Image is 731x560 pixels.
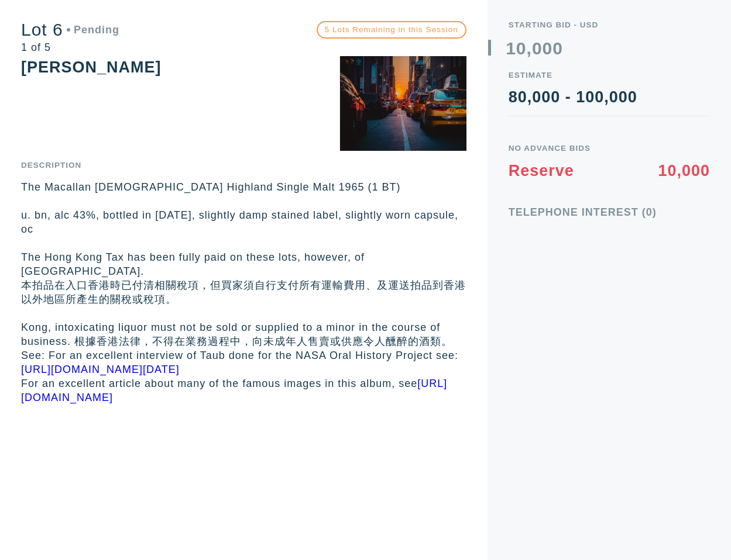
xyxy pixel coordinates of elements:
p: For an excellent article about many of the famous images in this album, see [21,376,466,405]
div: No Advance Bids [509,144,710,153]
p: 本拍品在入口香港時已付清相關稅項，但買家須自行支付所有運輸費用、及運送拍品到香港以外地區所產生的關稅或稅項。 [21,278,466,306]
div: 1 [506,40,516,57]
div: 0 [516,40,527,57]
a: [URL][DOMAIN_NAME][DATE] [21,364,180,375]
p: See: For an excellent interview of Taub done for the NASA Oral History Project see: [21,348,466,376]
div: Description [21,161,466,170]
div: Lot 6 [21,21,119,39]
a: [URL][DOMAIN_NAME] [21,378,447,403]
div: Telephone Interest (0) [509,207,710,217]
div: 80,000 - 100,000 [509,89,710,105]
div: 1 of 5 [21,42,119,53]
p: The Macallan [DEMOGRAPHIC_DATA] Highland Single Malt 1965 (1 BT) [21,180,466,194]
p: u. bn, alc 43%, bottled in [DATE], slightly damp stained label, slightly worn capsule, oc [21,208,466,236]
div: Starting Bid - USD [509,21,710,29]
div: Reserve [509,163,574,179]
div: 10,000 [658,163,710,179]
div: 0 [552,40,563,57]
div: 0 [543,40,553,57]
div: 0 [532,40,543,57]
p: The Hong Kong Tax has been fully paid on these lots, however, of [GEOGRAPHIC_DATA]. [21,250,466,278]
div: [PERSON_NAME] [21,58,162,76]
div: , [527,40,532,215]
div: Pending [67,25,119,35]
div: 5 Lots Remaining in this Session [317,21,466,39]
div: Estimate [509,71,710,79]
p: Kong, intoxicating liquor must not be sold or supplied to a minor in the course of business. 根據香港... [21,320,466,348]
